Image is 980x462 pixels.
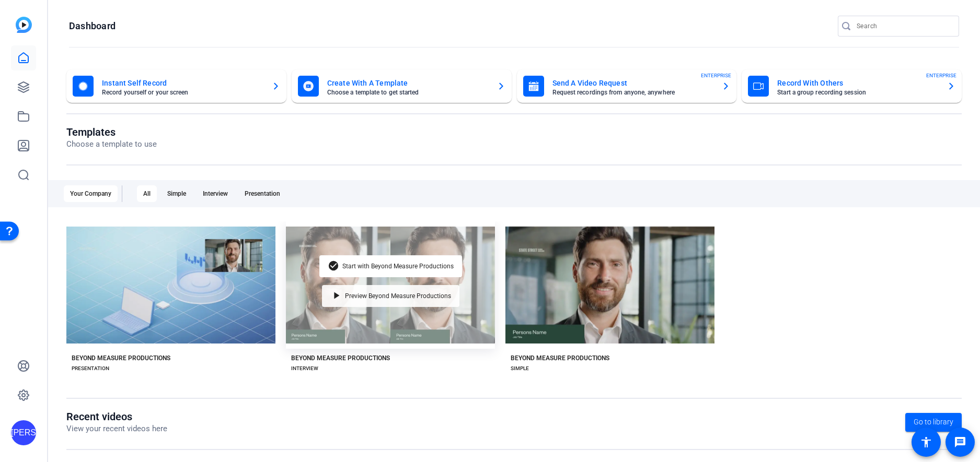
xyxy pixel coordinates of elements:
[102,89,263,96] mat-card-subtitle: Record yourself or your screen
[330,290,343,302] mat-icon: play_arrow
[66,126,157,138] h1: Templates
[920,436,932,448] mat-icon: accessibility
[292,69,512,103] button: Create With A TemplateChoose a template to get started
[11,420,36,445] div: [PERSON_NAME]
[517,69,737,103] button: Send A Video RequestRequest recordings from anyone, anywhereENTERPRISE
[342,263,454,269] span: Start with Beyond Measure Productions
[552,89,714,96] mat-card-subtitle: Request recordings from anyone, anywhere
[69,20,116,32] h1: Dashboard
[552,77,714,89] mat-card-title: Send A Video Request
[238,185,286,202] div: Presentation
[137,185,157,202] div: All
[742,69,962,103] button: Record With OthersStart a group recording sessionENTERPRISE
[914,417,953,428] span: Go to library
[511,364,529,373] div: SIMPLE
[777,89,939,96] mat-card-subtitle: Start a group recording session
[102,77,263,89] mat-card-title: Instant Self Record
[857,20,951,32] input: Search
[72,354,170,362] div: BEYOND MEASURE PRODUCTIONS
[327,77,489,89] mat-card-title: Create With A Template
[291,354,390,362] div: BEYOND MEASURE PRODUCTIONS
[701,72,731,79] span: ENTERPRISE
[197,185,234,202] div: Interview
[345,293,451,299] span: Preview Beyond Measure Productions
[72,364,109,373] div: PRESENTATION
[16,17,32,33] img: blue-gradient.svg
[954,436,966,448] mat-icon: message
[66,423,167,435] p: View your recent videos here
[327,89,489,96] mat-card-subtitle: Choose a template to get started
[328,260,340,273] mat-icon: check_circle
[777,77,939,89] mat-card-title: Record With Others
[291,364,318,373] div: INTERVIEW
[926,72,956,79] span: ENTERPRISE
[161,185,192,202] div: Simple
[66,138,157,150] p: Choose a template to use
[66,69,286,103] button: Instant Self RecordRecord yourself or your screen
[511,354,609,362] div: BEYOND MEASURE PRODUCTIONS
[66,410,167,423] h1: Recent videos
[905,413,962,432] a: Go to library
[64,185,118,202] div: Your Company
